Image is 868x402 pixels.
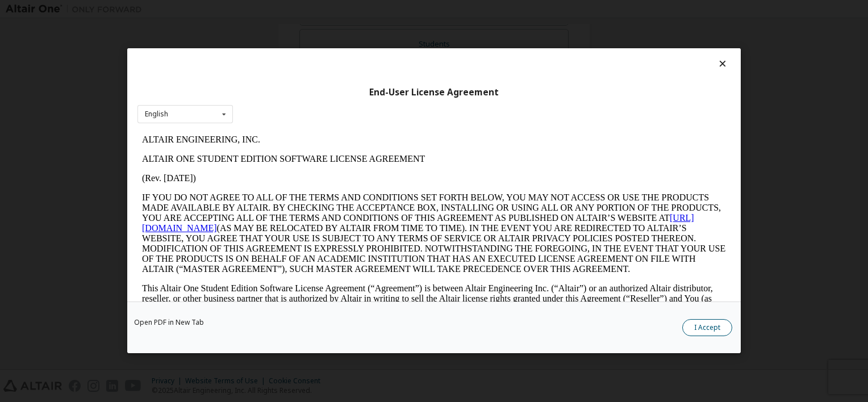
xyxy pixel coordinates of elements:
[145,111,168,118] div: English
[5,83,557,103] a: [URL][DOMAIN_NAME]
[134,320,204,326] a: Open PDF in New Tab
[5,5,589,15] p: ALTAIR ENGINEERING, INC.
[137,87,731,98] div: End-User License Agreement
[5,153,589,194] p: This Altair One Student Edition Software License Agreement (“Agreement”) is between Altair Engine...
[5,43,589,53] p: (Rev. [DATE])
[5,62,589,144] p: IF YOU DO NOT AGREE TO ALL OF THE TERMS AND CONDITIONS SET FORTH BELOW, YOU MAY NOT ACCESS OR USE...
[682,320,732,337] button: I Accept
[5,24,589,34] p: ALTAIR ONE STUDENT EDITION SOFTWARE LICENSE AGREEMENT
